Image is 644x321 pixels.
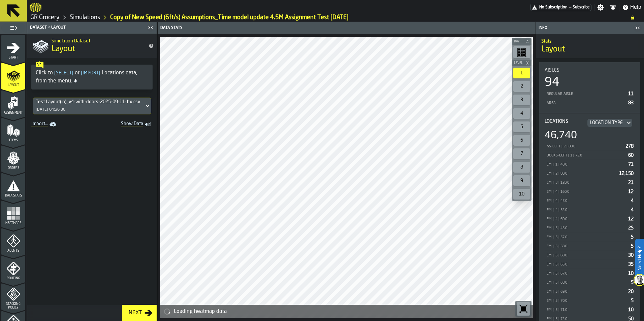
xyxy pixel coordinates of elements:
span: Stacking Policy [1,302,25,310]
span: 10 [628,271,634,276]
div: StatList-item-EMI | 5 | 65.0 [545,260,635,269]
div: StatList-item-AS-LEFT | 2 | 80.0 [545,142,635,151]
div: DOCKS-LEFT | 1 | 72.0 [546,153,625,158]
div: Locations [545,119,583,127]
span: 20 [628,289,634,294]
div: 5 [513,121,530,132]
span: 60 [628,153,634,158]
span: 4 [631,199,634,203]
div: button-toolbar-undefined [512,93,532,107]
span: 25 [628,226,634,230]
div: StatList-item-EMI | 5 | 67.0 [545,269,635,278]
div: EMI | 4 | 52.0 [546,208,628,212]
a: logo-header [30,1,41,13]
span: Heatmaps [1,221,25,225]
div: button-toolbar-undefined [512,174,532,187]
div: Title [545,68,635,73]
div: EMI | 5 | 70.0 [546,299,628,303]
span: Help [630,3,641,11]
span: Import [79,71,102,75]
div: 94 [545,76,559,89]
div: button-toolbar-undefined [512,134,532,147]
div: Area [546,101,625,105]
span: 83 [628,101,634,105]
label: button-toggle-Close me [146,24,155,32]
li: menu Start [1,35,25,62]
div: StatList-item-EMI | 5 | 45.0 [545,223,635,233]
div: StatList-item-EMI | 3 | 120.0 [545,178,635,187]
li: menu Agents [1,228,25,255]
button: button- [512,60,532,66]
div: EMI | 5 | 45.0 [546,226,625,230]
label: Need Help? [636,240,643,277]
header: Dataset > Layout [27,22,157,34]
a: link-to-/wh/i/e451d98b-95f6-4604-91ff-c80219f9c36d/import/layout/ [29,120,60,129]
div: button-toolbar-undefined [512,45,532,60]
div: StatList-item-EMI | 4 | 42.0 [545,196,635,205]
div: Info [537,26,633,30]
span: Layout [52,44,75,55]
header: Info [536,22,644,34]
label: button-toggle-Help [619,3,644,11]
div: StatList-item-DOCKS-LEFT | 1 | 72.0 [545,151,635,160]
div: EMI | 4 | 160.0 [546,190,625,194]
div: button-toolbar-undefined [512,120,532,134]
span: Data Stats [1,194,25,198]
span: Layout [541,44,565,55]
div: alert-Loading heatmap data [160,305,533,318]
div: Click to or Locations data, from the menu. [36,69,148,85]
div: AS-LEFT | 2 | 80.0 [546,144,623,149]
span: 30 [628,253,634,258]
div: StatList-item-EMI | 1 | 40.0 [545,160,635,169]
span: Agents [1,249,25,253]
a: link-to-/wh/i/e451d98b-95f6-4604-91ff-c80219f9c36d [70,14,100,21]
span: Items [1,139,25,142]
li: menu Items [1,117,25,144]
li: menu Data Stats [1,173,25,200]
div: Menu Subscription [530,4,591,11]
div: StatList-item-EMI | 4 | 60.0 [545,214,635,223]
div: EMI | 5 | 65.0 [546,262,625,267]
div: Title [545,119,635,127]
div: button-toolbar-undefined [512,147,532,160]
span: ] [99,71,100,75]
label: button-toggle-Toggle Full Menu [1,23,25,33]
div: StatList-item-Area [545,98,635,107]
div: button-toolbar-undefined [512,66,532,80]
span: 4 [631,208,634,212]
div: 4 [513,108,530,119]
div: 8 [513,162,530,173]
span: 5 [631,244,634,249]
span: Subscribe [573,5,590,10]
div: [DATE] 04:36:30 [36,107,65,112]
div: 7 [513,148,530,159]
span: Level [513,61,524,65]
div: StatList-item-EMI | 4 | 160.0 [545,187,635,196]
div: title-Layout [27,34,157,58]
span: — [569,5,571,10]
div: DropdownMenuValue-LOCATION_RACKING_TYPE [586,119,634,127]
header: Data Stats [158,22,536,34]
li: menu Routing [1,255,25,282]
span: Bay [513,40,524,43]
span: Start [1,56,25,60]
a: toggle-dataset-table-Show Data [95,120,155,129]
div: StatList-item-EMI | 5 | 69.0 [545,287,635,296]
span: 71 [628,162,634,167]
h2: Sub Title [52,37,143,44]
svg: Reset zoom and position [518,304,529,314]
div: EMI | 4 | 42.0 [546,199,628,203]
div: DropdownMenuValue-LOCATION_RACKING_TYPE [590,120,623,126]
span: 278 [625,144,634,149]
li: menu Orders [1,145,25,172]
div: Regular Aisle [546,92,625,96]
div: 9 [513,175,530,186]
span: 12 [628,189,634,194]
div: 10 [513,189,530,200]
div: EMI | 2 | 80.0 [546,172,616,176]
span: ] [72,71,73,75]
div: StatList-item-EMI | 5 | 70.0 [545,296,635,305]
label: button-toggle-Notifications [607,4,619,11]
div: stat-Aisles [539,62,640,113]
li: menu Assignment [1,90,25,117]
